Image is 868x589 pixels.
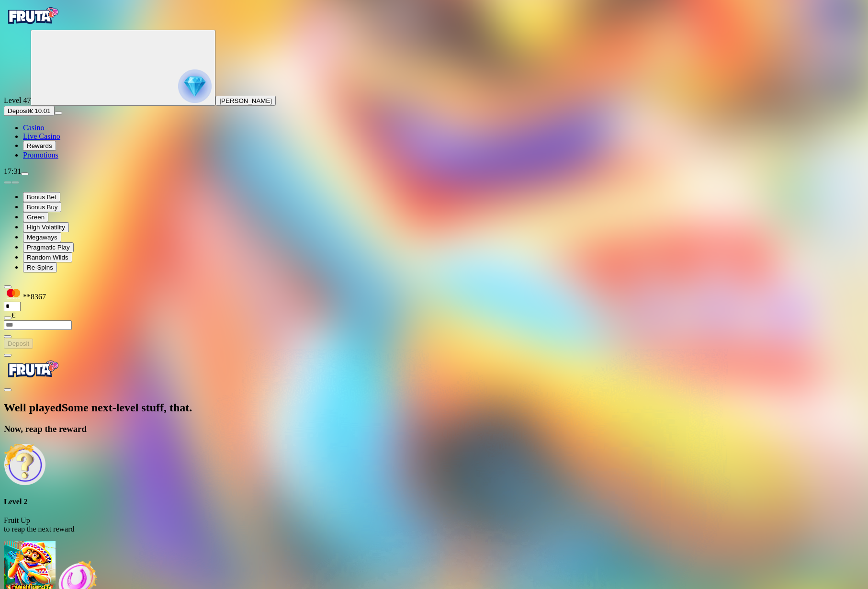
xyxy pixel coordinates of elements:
button: close [4,388,11,391]
a: Fruta [4,374,61,383]
span: € [11,311,15,319]
img: reward progress [178,69,212,103]
a: Fruta [4,21,61,29]
button: next slide [11,181,19,184]
button: Bonus Buy [23,202,61,212]
img: Fruta [4,357,61,381]
span: Live Casino [23,132,60,140]
span: Rewards [27,142,52,149]
button: Hide quick deposit form [4,285,11,288]
span: Some next-level stuff, that. [62,401,192,414]
button: chevron-left icon [4,354,11,357]
nav: Primary [4,4,864,159]
button: prev slide [4,181,11,184]
a: poker-chip iconLive Casino [23,132,60,140]
span: Deposit [8,107,29,114]
p: Fruit Up to reap the next reward [4,516,864,533]
span: Promotions [23,151,58,159]
button: Pragmatic Play [23,242,74,252]
button: Deposit [4,339,33,349]
a: gift-inverted iconPromotions [23,151,58,159]
span: Bonus Buy [27,204,57,211]
span: € 10.01 [29,107,50,114]
span: Well played [4,401,62,414]
span: Bonus Bet [27,193,56,201]
button: Depositplus icon€ 10.01 [4,106,55,116]
button: [PERSON_NAME] [215,96,276,106]
button: Random Wilds [23,252,72,262]
button: Re-Spins [23,262,57,272]
button: reward iconRewards [23,141,56,151]
button: eye icon [4,335,11,338]
a: diamond iconCasino [23,124,44,132]
span: Casino [23,124,44,132]
button: High Volatility [23,222,69,232]
img: Unlock reward icon [4,443,46,486]
button: reward progress [31,30,215,106]
span: Green [27,214,45,221]
span: Megaways [27,234,57,241]
img: MasterCard [4,289,23,299]
span: Level 47 [4,96,31,104]
span: Re-Spins [27,264,53,271]
img: Fruta [4,4,61,28]
span: [PERSON_NAME] [219,97,272,104]
h3: Now, reap the reward [4,424,864,434]
button: Megaways [23,232,61,242]
button: menu [21,172,29,175]
span: Random Wilds [27,254,68,261]
span: 17:31 [4,167,21,175]
span: Deposit [8,340,29,347]
span: High Volatility [27,224,65,231]
button: menu [55,112,62,114]
h4: Level 2 [4,498,864,506]
span: Pragmatic Play [27,244,70,251]
button: Green [23,212,48,222]
button: Bonus Bet [23,192,60,202]
button: eye icon [4,317,11,319]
